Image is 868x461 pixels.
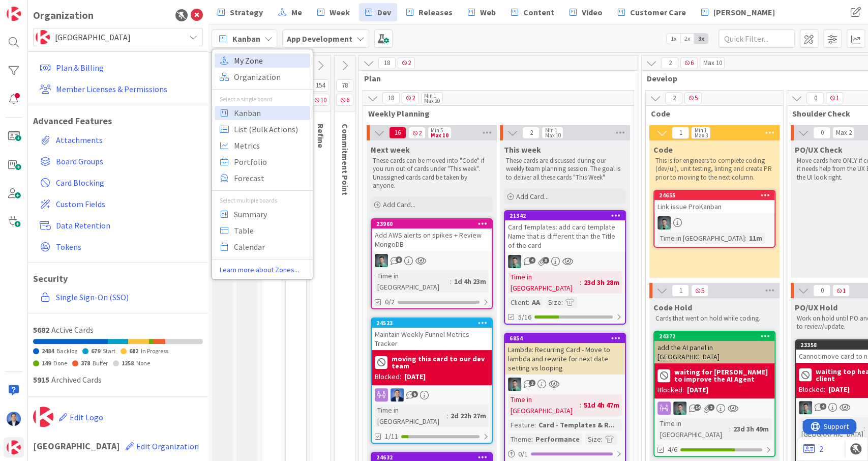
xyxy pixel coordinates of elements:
div: Time in [GEOGRAPHIC_DATA] [508,271,580,294]
span: Data Retention [56,219,199,232]
div: Blocked: [375,371,401,382]
span: Web [480,6,496,18]
div: 24655Link issue ProKanban [654,191,774,213]
span: Edit Organization [136,441,199,451]
img: DP [7,412,21,426]
span: 4 [529,257,535,264]
span: 1 [672,127,689,139]
a: Kanban [215,106,310,120]
b: waiting for [PERSON_NAME] to improve the AI Agent [674,368,771,383]
span: Kanban [232,33,260,45]
a: Organization [215,70,310,84]
div: Size [585,434,601,445]
span: : [561,297,563,308]
span: 5682 [33,325,49,335]
p: These cards can be moved into "Code" if you run out of cards under "This week". Unassigned cards ... [373,157,491,190]
p: This is for engineers to complete coding (dev/ui), unit testing, linting and create PR prior to m... [655,157,773,182]
div: Theme [508,434,531,445]
div: Max 10 [431,133,448,138]
div: Card Templates: add card template Name that is different than the Title of the card [505,220,625,252]
span: Customer Care [630,6,686,18]
a: Web [462,3,502,21]
span: None [136,359,150,367]
a: Board Groups [36,152,203,170]
span: 154 [312,79,329,92]
div: Time in [GEOGRAPHIC_DATA] [657,418,729,440]
span: 0/2 [385,297,395,307]
span: 6 [396,256,402,263]
div: 51d 4h 47m [581,399,622,411]
span: : [446,410,448,421]
a: Single Sign-On (SSO) [36,288,203,306]
div: Max 3 [694,133,707,138]
span: This week [504,145,541,155]
div: 6854Lambda: Recurring Card - Move to lambda and rewrite for next date setting vs looping [505,334,625,374]
img: avatar [7,440,21,454]
span: Buffer [93,359,108,367]
span: Week [330,6,350,18]
div: Card - Templates & R... [536,419,617,430]
span: Content [523,6,554,18]
img: VP [375,254,388,267]
span: Card Blocking [56,177,199,189]
span: 1x [667,34,680,44]
img: VP [657,216,671,229]
span: : [580,277,581,288]
span: 2 [408,127,426,139]
a: Me [272,3,308,21]
span: 149 [42,359,51,367]
span: : [534,419,536,430]
div: add the AI panel in [GEOGRAPHIC_DATA] [654,341,774,363]
span: 3 [543,257,549,264]
span: 5 [691,284,708,297]
span: PO/UX Check [795,145,843,155]
div: Max 10 [545,133,560,138]
span: 2 [529,380,535,386]
span: 1 [672,284,689,297]
span: Next week [371,145,410,155]
div: Min 1 [424,93,436,98]
span: 2 [402,92,419,104]
a: 2 [803,443,823,455]
div: VP [654,216,774,229]
span: 2 [708,404,714,411]
a: [PERSON_NAME] [695,3,781,21]
div: VP [505,255,625,268]
span: 378 [81,359,90,367]
span: 6 [411,391,418,397]
img: avatar [36,30,50,44]
span: 18 [382,92,400,104]
h1: Advanced Features [33,116,203,127]
button: Edit Organization [125,436,199,457]
span: Metrics [234,138,307,153]
a: My Zone [215,53,310,68]
span: Add Card... [383,200,415,209]
img: VP [508,255,521,268]
span: 2 [522,127,540,139]
div: Link issue ProKanban [654,200,774,213]
span: 0 [806,92,824,104]
p: Cards that went on hold while coding. [655,314,773,323]
span: 4 [820,403,826,410]
span: 14 [694,404,701,411]
div: Min 1 [545,128,557,133]
span: Board Groups [56,155,199,167]
span: 6 [336,94,353,106]
div: Select multiple boards [212,196,313,205]
a: Metrics [215,138,310,153]
img: VP [508,378,521,391]
div: 11m [746,233,765,244]
div: 24372 [654,332,774,341]
span: 10 [312,94,330,106]
span: 5 [684,92,702,104]
div: Time in [GEOGRAPHIC_DATA] [799,417,863,440]
div: 24523 [372,319,492,328]
div: 6854 [505,334,625,343]
span: Done [53,359,67,367]
span: 1 [832,284,850,297]
div: 2d 22h 27m [448,410,489,421]
span: 1258 [122,359,134,367]
img: DP [391,388,404,401]
div: Client [508,297,528,308]
input: Quick Filter... [719,30,795,48]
